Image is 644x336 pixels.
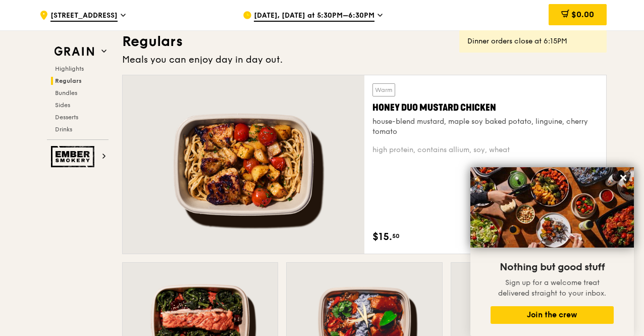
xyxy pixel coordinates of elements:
span: Drinks [55,126,72,133]
span: Desserts [55,114,78,121]
div: Meals you can enjoy day in day out. [122,53,607,67]
span: [DATE], [DATE] at 5:30PM–6:30PM [254,11,374,22]
div: Honey Duo Mustard Chicken [372,101,598,115]
button: Close [615,170,631,186]
span: $15. [372,229,392,245]
div: house-blend mustard, maple soy baked potato, linguine, cherry tomato [372,117,598,137]
span: Bundles [55,89,77,97]
img: Ember Smokery web logo [51,146,97,167]
span: Highlights [55,65,84,72]
span: Sign up for a welcome treat delivered straight to your inbox. [498,278,606,298]
div: Warm [372,83,395,97]
img: DSC07876-Edit02-Large.jpeg [470,167,634,248]
div: Dinner orders close at 6:15PM [467,36,599,46]
span: $0.00 [571,10,594,19]
div: high protein, contains allium, soy, wheat [372,145,598,155]
img: Grain web logo [51,42,97,61]
button: Join the crew [491,306,614,324]
h3: Regulars [122,32,607,51]
span: Regulars [55,77,82,84]
span: [STREET_ADDRESS] [50,11,118,22]
span: 50 [392,232,400,240]
span: Sides [55,102,70,109]
span: Nothing but good stuff [500,261,605,273]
